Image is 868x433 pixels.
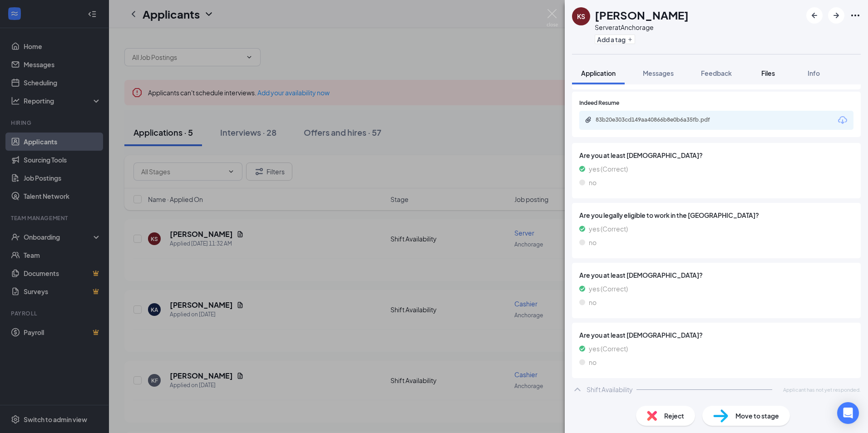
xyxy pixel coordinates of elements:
[595,7,689,23] h1: [PERSON_NAME]
[577,12,585,21] div: KS
[589,344,628,354] span: yes (Correct)
[735,411,779,421] span: Move to stage
[585,116,732,125] a: Paperclip83b20e303cd149aa40866b8e0b6a35fb.pdf
[627,37,633,42] svg: Plus
[809,10,820,21] svg: ArrowLeftNew
[828,7,844,24] button: ArrowRight
[761,69,775,77] span: Files
[587,385,633,394] div: Shift Availability
[581,69,616,77] span: Application
[579,99,619,108] span: Indeed Resume
[579,150,853,160] span: Are you at least [DEMOGRAPHIC_DATA]?
[589,177,597,187] span: no
[589,297,597,307] span: no
[589,224,628,234] span: yes (Correct)
[806,7,823,24] button: ArrowLeftNew
[595,23,689,32] div: Server at Anchorage
[589,164,628,174] span: yes (Correct)
[837,115,848,126] svg: Download
[595,34,635,44] button: PlusAdd a tag
[850,10,861,21] svg: Ellipses
[579,270,853,280] span: Are you at least [DEMOGRAPHIC_DATA]?
[643,69,674,77] span: Messages
[701,69,732,77] span: Feedback
[585,116,592,123] svg: Paperclip
[808,69,820,77] span: Info
[589,237,597,247] span: no
[783,386,861,394] span: Applicant has not yet responded.
[837,402,859,424] div: Open Intercom Messenger
[572,384,583,395] svg: ChevronUp
[831,10,842,21] svg: ArrowRight
[589,284,628,294] span: yes (Correct)
[596,116,723,123] div: 83b20e303cd149aa40866b8e0b6a35fb.pdf
[579,210,853,220] span: Are you legally eligible to work in the [GEOGRAPHIC_DATA]?
[664,411,684,421] span: Reject
[589,357,597,367] span: no
[579,330,853,340] span: Are you at least [DEMOGRAPHIC_DATA]?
